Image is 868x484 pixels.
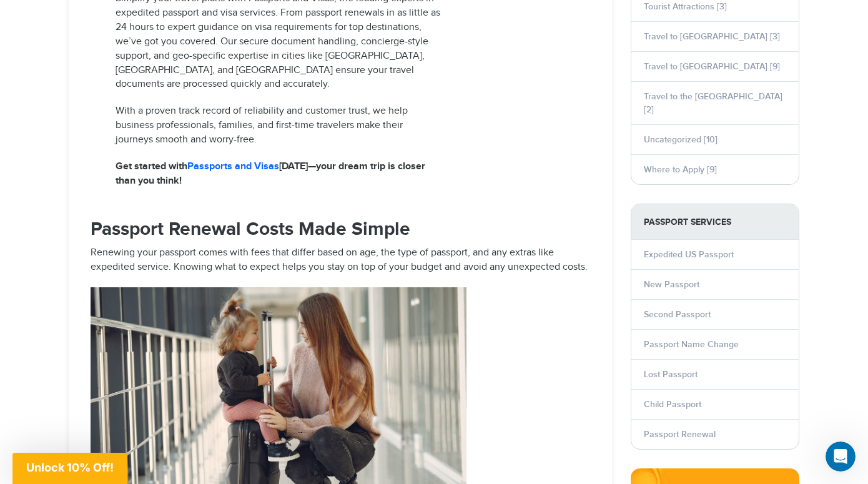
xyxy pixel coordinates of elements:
div: Unlock 10% Off! [12,453,127,484]
strong: PASSPORT SERVICES [631,204,799,240]
iframe: Intercom live chat [826,442,856,472]
a: Travel to [GEOGRAPHIC_DATA] [3] [644,31,780,42]
a: Tourist Attractions [3] [644,1,727,12]
a: Passport Name Change [644,339,739,350]
a: Expedited US Passport [644,249,734,260]
span: With a proven track record of reliability and customer trust, we help business professionals, fam... [116,105,408,146]
a: Second Passport [644,309,711,320]
strong: Passport Renewal Costs Made Simple [91,218,410,240]
span: Unlock 10% Off! [26,461,114,474]
a: Passport Renewal [644,429,716,440]
a: Uncategorized [10] [644,134,718,145]
span: Renewing your passport comes with fees that differ based on age, the type of passport, and any ex... [91,247,588,273]
span: Get started with [116,161,187,172]
a: Travel to the [GEOGRAPHIC_DATA] [2] [644,91,782,115]
a: Passports and Visas [187,161,279,172]
a: Where to Apply [9] [644,164,717,175]
strong: [DATE]—your dream trip is closer than you think! [116,161,425,187]
a: Travel to [GEOGRAPHIC_DATA] [9] [644,61,780,72]
a: Lost Passport [644,369,698,380]
a: Child Passport [644,399,701,410]
a: New Passport [644,279,699,290]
